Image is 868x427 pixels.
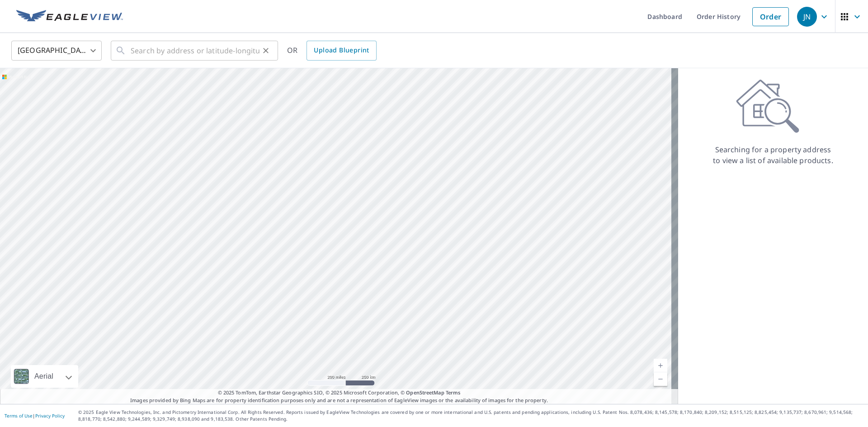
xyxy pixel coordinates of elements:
div: Aerial [11,365,78,388]
a: Upload Blueprint [307,41,376,61]
a: OpenStreetMap [406,389,444,396]
p: © 2025 Eagle View Technologies, Inc. and Pictometry International Corp. All Rights Reserved. Repo... [78,409,863,422]
button: Clear [259,44,272,57]
div: JN [797,7,817,27]
a: Privacy Policy [35,413,65,419]
a: Terms [446,389,461,396]
div: Aerial [32,365,56,388]
span: © 2025 TomTom, Earthstar Geographics SIO, © 2025 Microsoft Corporation, © [218,389,461,397]
p: | [5,413,65,418]
div: [GEOGRAPHIC_DATA] [11,38,102,63]
span: Upload Blueprint [314,45,369,56]
a: Current Level 5, Zoom Out [654,372,667,386]
a: Order [752,7,789,26]
img: EV Logo [16,10,123,23]
p: Searching for a property address to view a list of available products. [712,144,834,166]
div: OR [287,41,377,61]
input: Search by address or latitude-longitude [131,38,259,63]
a: Current Level 5, Zoom In [654,359,667,372]
a: Terms of Use [5,413,33,419]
